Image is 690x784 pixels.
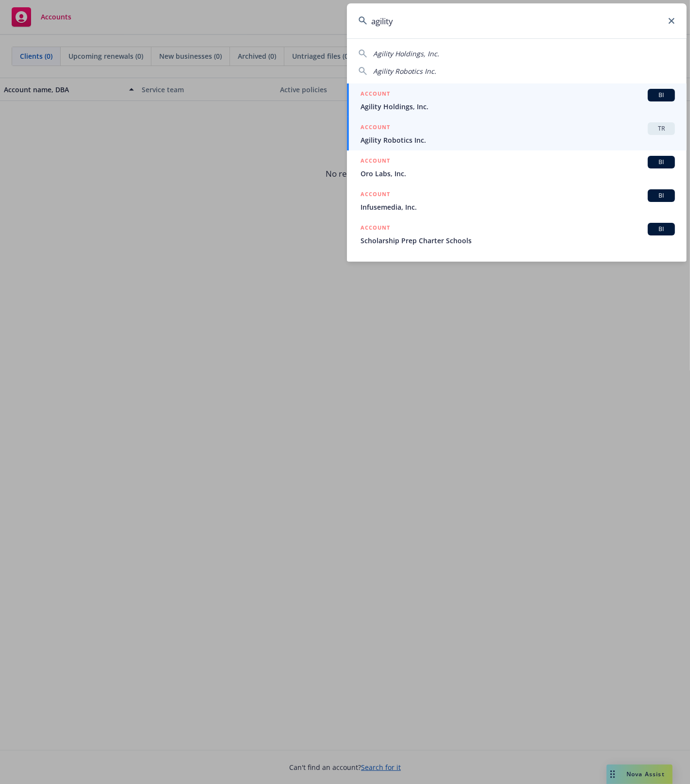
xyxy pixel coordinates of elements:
[652,225,671,234] span: BI
[361,135,675,145] span: Agility Robotics Inc.
[347,217,687,251] a: ACCOUNTBIScholarship Prep Charter Schools
[373,67,436,76] span: Agility Robotics Inc.
[347,184,687,217] a: ACCOUNTBIInfusemedia, Inc.
[652,191,671,200] span: BI
[347,83,687,117] a: ACCOUNTBIAgility Holdings, Inc.
[361,189,390,201] h5: ACCOUNT
[373,49,439,58] span: Agility Holdings, Inc.
[347,3,687,38] input: Search...
[361,101,675,112] span: Agility Holdings, Inc.
[347,117,687,150] a: ACCOUNTTRAgility Robotics Inc.
[652,124,671,133] span: TR
[361,156,390,167] h5: ACCOUNT
[361,223,390,234] h5: ACCOUNT
[361,122,390,134] h5: ACCOUNT
[652,91,671,100] span: BI
[361,89,390,100] h5: ACCOUNT
[361,202,675,212] span: Infusemedia, Inc.
[652,158,671,167] span: BI
[361,168,675,179] span: Oro Labs, Inc.
[361,235,675,246] span: Scholarship Prep Charter Schools
[347,150,687,184] a: ACCOUNTBIOro Labs, Inc.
